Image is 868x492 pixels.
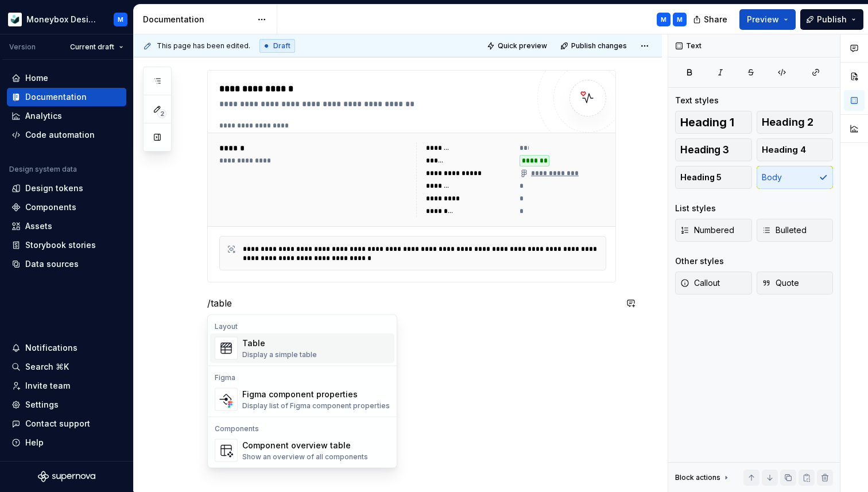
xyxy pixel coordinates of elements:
[757,272,834,295] button: Quote
[817,14,847,25] span: Publish
[687,9,735,30] button: Share
[498,41,547,51] span: Quick preview
[25,342,77,354] div: Notifications
[680,117,734,128] span: Heading 1
[2,7,131,32] button: Moneybox Design SystemM
[7,88,126,106] a: Documentation
[157,41,250,51] span: This page has been edited.
[242,401,390,410] div: Display list of Figma component properties
[7,377,126,395] a: Invite team
[7,179,126,197] a: Design tokens
[25,183,83,194] div: Design tokens
[675,219,752,242] button: Numbered
[7,217,126,235] a: Assets
[675,272,752,295] button: Callout
[25,418,90,429] div: Contact support
[680,144,729,156] span: Heading 3
[680,277,720,289] span: Callout
[757,219,834,242] button: Bulleted
[557,38,632,54] button: Publish changes
[680,172,722,183] span: Heading 5
[7,255,126,273] a: Data sources
[483,38,552,54] button: Quick preview
[7,396,126,414] a: Settings
[7,358,126,376] button: Search ⌘K
[571,41,627,51] span: Publish changes
[675,203,716,214] div: List styles
[25,110,62,122] div: Analytics
[25,380,70,392] div: Invite team
[70,42,114,52] span: Current draft
[9,42,36,52] div: Version
[7,433,126,452] button: Help
[7,198,126,216] a: Components
[7,414,126,433] button: Contact support
[242,440,368,451] div: Component overview table
[25,361,69,373] div: Search ⌘K
[675,470,731,486] div: Block actions
[739,9,796,30] button: Preview
[25,91,87,103] div: Documentation
[675,111,752,134] button: Heading 1
[675,138,752,161] button: Heading 3
[25,72,48,84] div: Home
[680,224,734,236] span: Numbered
[762,144,806,156] span: Heading 4
[242,452,368,462] div: Show an overview of all components
[26,14,100,25] div: Moneybox Design System
[7,107,126,125] a: Analytics
[7,126,126,144] a: Code automation
[704,14,727,25] span: Share
[675,95,719,106] div: Text styles
[747,14,779,25] span: Preview
[273,41,290,51] span: Draft
[25,220,52,232] div: Assets
[7,236,126,254] a: Storybook stories
[25,399,59,410] div: Settings
[25,239,96,251] div: Storybook stories
[210,424,394,433] div: Components
[7,339,126,357] button: Notifications
[157,109,166,118] span: 2
[210,373,394,382] div: Figma
[242,338,317,349] div: Table
[208,315,397,468] div: Suggestions
[207,297,232,309] span: /table
[118,15,123,24] div: M
[8,13,22,26] img: 9de6ca4a-8ec4-4eed-b9a2-3d312393a40a.png
[25,129,95,141] div: Code automation
[661,15,666,24] div: M
[9,165,77,174] div: Design system data
[65,39,129,55] button: Current draft
[7,69,126,87] a: Home
[762,277,799,289] span: Quote
[677,15,683,24] div: M
[675,473,720,482] div: Block actions
[38,471,95,482] svg: Supernova Logo
[762,224,807,236] span: Bulleted
[25,258,79,270] div: Data sources
[762,117,813,128] span: Heading 2
[757,138,834,161] button: Heading 4
[242,350,317,359] div: Display a simple table
[800,9,863,30] button: Publish
[675,166,752,189] button: Heading 5
[210,322,394,331] div: Layout
[242,389,390,400] div: Figma component properties
[757,111,834,134] button: Heading 2
[25,202,76,213] div: Components
[675,255,724,267] div: Other styles
[143,14,251,25] div: Documentation
[25,437,44,448] div: Help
